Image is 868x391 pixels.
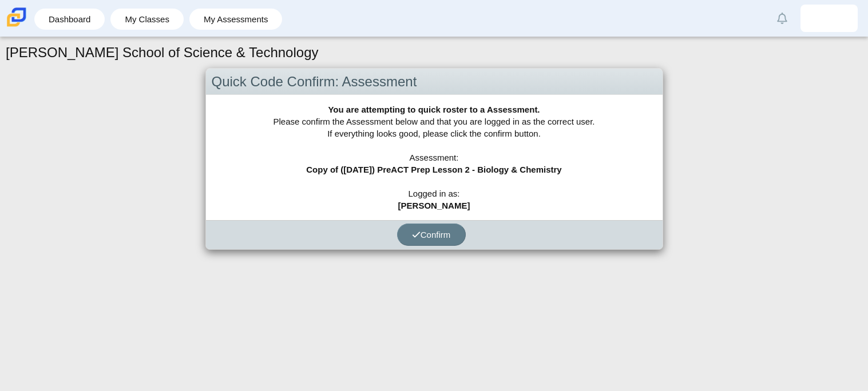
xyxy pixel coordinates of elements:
div: Please confirm the Assessment below and that you are logged in as the correct user. If everything... [206,95,663,220]
b: Copy of ([DATE]) PreACT Prep Lesson 2 - Biology & Chemistry [306,165,561,174]
a: abel.hernandez.okQfhb [800,5,858,32]
a: Alerts [770,6,795,31]
div: Quick Code Confirm: Assessment [206,69,663,95]
span: Confirm [412,230,451,240]
a: Dashboard [40,9,99,30]
a: Carmen School of Science & Technology [5,21,29,31]
button: Confirm [397,224,466,246]
img: abel.hernandez.okQfhb [820,9,838,27]
h1: [PERSON_NAME] School of Science & Technology [6,43,319,62]
a: My Assessments [195,9,277,30]
b: You are attempting to quick roster to a Assessment. [328,105,540,114]
a: My Classes [116,9,178,30]
img: Carmen School of Science & Technology [5,5,29,29]
b: [PERSON_NAME] [398,201,470,210]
